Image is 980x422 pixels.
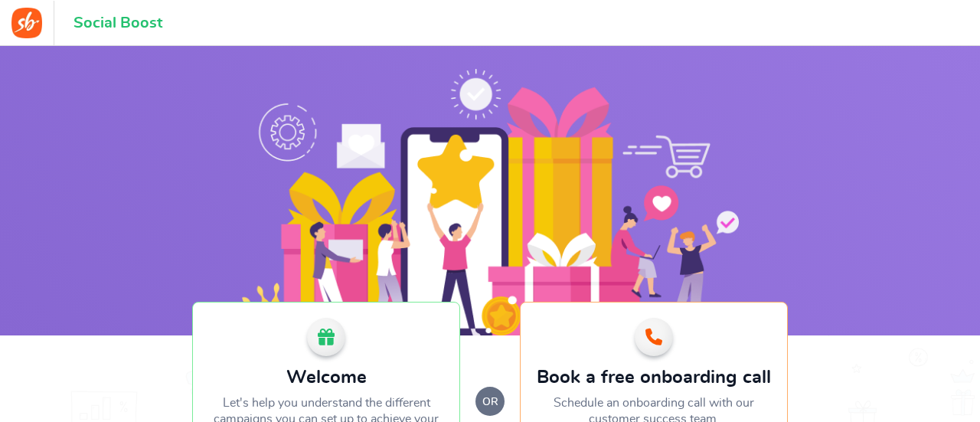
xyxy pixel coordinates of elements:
small: or [475,387,505,416]
img: Social Boost [241,69,739,335]
h2: Book a free onboarding call [536,368,772,388]
h1: Social Boost [73,15,162,31]
h2: Welcome [208,368,444,388]
img: Social Boost [11,8,42,38]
